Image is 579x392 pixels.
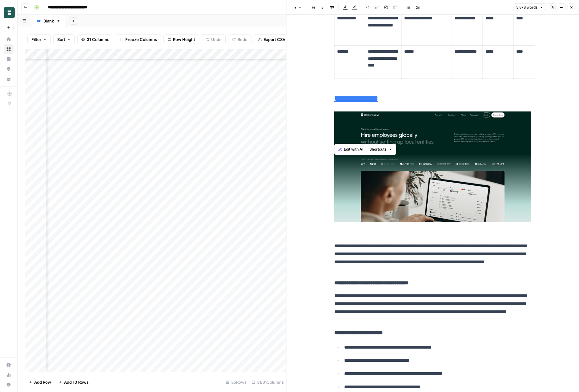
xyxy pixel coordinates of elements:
button: Help + Support [4,380,14,390]
span: Export CSV [263,36,285,42]
a: Home [4,34,14,44]
button: Redo [228,34,251,44]
a: Usage [4,370,14,380]
span: Edit with AI [344,147,363,152]
span: Sort [57,36,65,42]
button: Edit with AI [336,145,366,153]
span: Undo [211,36,222,42]
span: Redo [238,36,247,42]
a: Settings [4,360,14,370]
button: Workspace: Borderless [4,5,14,20]
div: 35 Rows [223,377,249,387]
span: 31 Columns [87,36,109,42]
a: Your Data [4,74,14,84]
span: Filter [31,36,41,42]
button: Undo [202,34,226,44]
span: Add Row [34,379,51,385]
a: Blank [31,15,66,27]
span: Shortcuts [369,147,387,152]
span: Row Height [173,36,195,42]
button: Row Height [163,34,199,44]
img: Borderless Logo [4,7,15,18]
button: 31 Columns [77,34,113,44]
button: Add 10 Rows [55,377,92,387]
a: Browse [4,44,14,54]
div: Blank [43,18,54,24]
a: Insights [4,54,14,64]
button: 3,878 words [513,3,546,11]
span: 3,878 words [516,5,537,10]
div: 31/31 Columns [249,377,286,387]
button: Add Row [25,377,55,387]
button: Filter [27,34,51,44]
button: Sort [53,34,75,44]
button: Export CSV [254,34,289,44]
button: Shortcuts [367,145,395,153]
span: Freeze Columns [125,36,157,42]
span: Add 10 Rows [64,379,89,385]
button: Freeze Columns [116,34,161,44]
a: Opportunities [4,64,14,74]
